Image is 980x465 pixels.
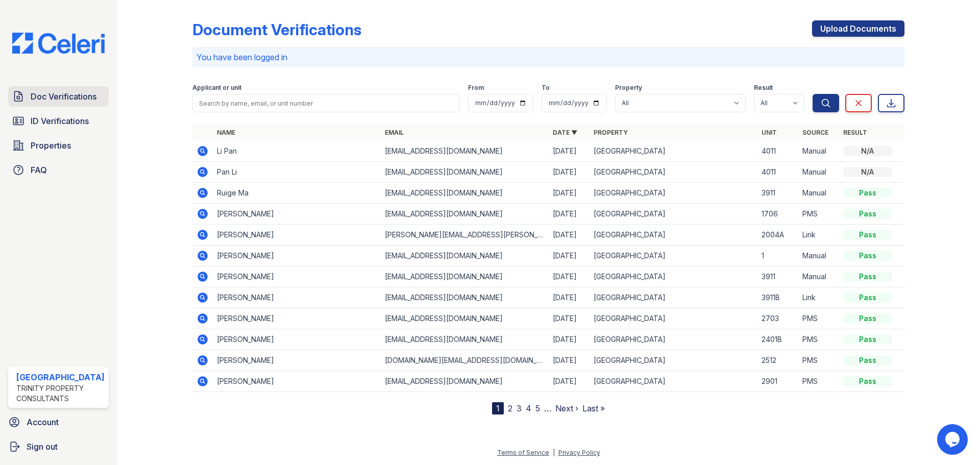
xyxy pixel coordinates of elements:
a: Sign out [4,436,113,457]
div: N/A [843,146,892,156]
td: [DATE] [549,308,590,329]
a: Property [594,129,628,136]
td: Link [798,225,839,246]
td: PMS [798,204,839,225]
span: Sign out [27,440,58,453]
td: 2401B [757,329,798,350]
div: Pass [843,188,892,198]
td: [DATE] [549,266,590,287]
td: 2512 [757,350,798,371]
td: 4011 [757,162,798,183]
div: Pass [843,272,892,282]
td: 2004A [757,225,798,246]
a: Date ▼ [553,129,577,136]
td: 4011 [757,141,798,162]
a: Source [802,129,828,136]
div: | [553,449,555,456]
label: From [468,84,484,92]
td: PMS [798,329,839,350]
div: Pass [843,292,892,303]
a: Doc Verifications [8,86,109,107]
a: Email [385,129,404,136]
td: [GEOGRAPHIC_DATA] [590,308,757,329]
td: [DATE] [549,371,590,392]
td: [PERSON_NAME] [213,308,381,329]
td: [PERSON_NAME][EMAIL_ADDRESS][PERSON_NAME][DOMAIN_NAME] [381,225,549,246]
td: 3911 [757,266,798,287]
td: [DATE] [549,287,590,308]
td: Manual [798,246,839,266]
td: PMS [798,308,839,329]
div: Pass [843,230,892,240]
td: Manual [798,162,839,183]
td: [GEOGRAPHIC_DATA] [590,266,757,287]
div: Document Verifications [192,20,361,39]
td: [DATE] [549,246,590,266]
td: [PERSON_NAME] [213,329,381,350]
a: Account [4,412,113,432]
td: [DATE] [549,329,590,350]
td: Pan Li [213,162,381,183]
td: 1 [757,246,798,266]
td: 1706 [757,204,798,225]
td: [EMAIL_ADDRESS][DOMAIN_NAME] [381,246,549,266]
div: [GEOGRAPHIC_DATA] [16,371,105,383]
td: [DATE] [549,162,590,183]
span: Properties [31,139,71,152]
p: You have been logged in [197,51,900,63]
td: [PERSON_NAME] [213,350,381,371]
label: To [542,84,550,92]
td: Manual [798,183,839,204]
div: Pass [843,376,892,386]
td: [EMAIL_ADDRESS][DOMAIN_NAME] [381,162,549,183]
td: [GEOGRAPHIC_DATA] [590,287,757,308]
input: Search by name, email, or unit number [192,94,460,112]
td: [GEOGRAPHIC_DATA] [590,162,757,183]
a: Properties [8,135,109,156]
td: PMS [798,371,839,392]
td: [EMAIL_ADDRESS][DOMAIN_NAME] [381,183,549,204]
td: Ruige Ma [213,183,381,204]
div: N/A [843,167,892,177]
a: ID Verifications [8,111,109,131]
a: Unit [762,129,777,136]
td: [GEOGRAPHIC_DATA] [590,350,757,371]
span: Account [27,416,59,428]
a: Name [217,129,235,136]
td: [PERSON_NAME] [213,287,381,308]
td: [PERSON_NAME] [213,225,381,246]
a: FAQ [8,160,109,180]
div: Pass [843,334,892,345]
td: [GEOGRAPHIC_DATA] [590,246,757,266]
a: Upload Documents [812,20,904,37]
td: [EMAIL_ADDRESS][DOMAIN_NAME] [381,266,549,287]
td: [PERSON_NAME] [213,204,381,225]
td: [PERSON_NAME] [213,266,381,287]
td: [PERSON_NAME] [213,246,381,266]
td: [DATE] [549,183,590,204]
td: [GEOGRAPHIC_DATA] [590,204,757,225]
span: ID Verifications [31,115,89,127]
td: [DATE] [549,141,590,162]
a: Result [843,129,867,136]
td: Manual [798,141,839,162]
td: [EMAIL_ADDRESS][DOMAIN_NAME] [381,141,549,162]
img: CE_Logo_Blue-a8612792a0a2168367f1c8372b55b34899dd931a85d93a1a3d3e32e68fde9ad4.png [4,33,113,54]
div: Pass [843,251,892,261]
td: [GEOGRAPHIC_DATA] [590,371,757,392]
td: [GEOGRAPHIC_DATA] [590,183,757,204]
a: Last » [582,403,605,413]
td: [GEOGRAPHIC_DATA] [590,329,757,350]
td: Link [798,287,839,308]
td: [DATE] [549,204,590,225]
a: 3 [517,403,522,413]
td: 3911B [757,287,798,308]
td: [DATE] [549,350,590,371]
td: [DOMAIN_NAME][EMAIL_ADDRESS][DOMAIN_NAME] [381,350,549,371]
a: 2 [508,403,512,413]
td: [EMAIL_ADDRESS][DOMAIN_NAME] [381,329,549,350]
td: PMS [798,350,839,371]
td: [EMAIL_ADDRESS][DOMAIN_NAME] [381,371,549,392]
a: Privacy Policy [558,449,600,456]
